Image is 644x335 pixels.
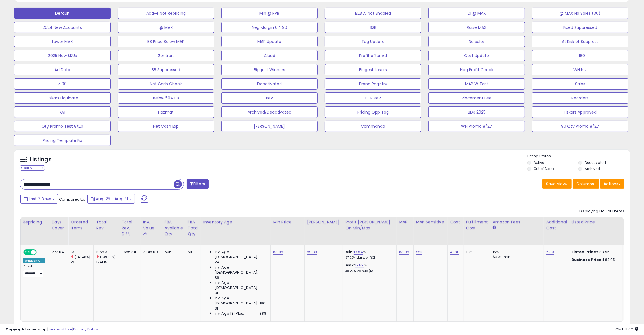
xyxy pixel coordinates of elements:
[345,249,354,254] b: Min:
[118,50,214,61] button: Zentron
[20,165,45,171] div: Clear All Filters
[118,64,214,75] button: BB Suppressed
[259,311,266,316] span: 388
[30,156,52,164] h5: Listings
[96,249,119,254] div: 1055.31
[416,219,445,225] div: MAP Sensitive
[221,121,318,132] button: [PERSON_NAME]
[325,64,421,75] button: Biggest Losers
[96,219,117,231] div: Total Rev.
[221,22,318,33] button: Neg Margin 0 > 90
[579,209,624,214] div: Displaying 1 to 1 of 1 items
[493,254,540,260] div: $0.30 min
[585,160,606,165] label: Deactivated
[23,219,47,225] div: Repricing
[118,22,214,33] button: @ MAX
[221,50,318,61] button: Cloud
[542,179,572,189] button: Save View
[615,327,638,332] span: 2025-09-8 18:02 GMT
[23,264,45,277] div: Preset:
[221,106,318,118] button: Archived/Deactivated
[532,22,628,33] button: Fixed Suppressed
[24,250,31,255] span: ON
[14,92,111,104] button: Fiskars Liquidate
[532,78,628,90] button: Sales
[188,219,198,237] div: FBA Total Qty
[203,219,268,225] div: Inventory Age
[215,275,219,280] span: 36
[14,8,111,19] button: Default
[100,255,116,259] small: (-39.39%)
[14,50,111,61] button: 2025 New SKUs
[29,196,51,202] span: Last 7 Days
[143,249,158,254] div: 21318.00
[14,22,111,33] button: 2024 New Accounts
[221,36,318,47] button: MAP Update
[14,78,111,90] button: > 90
[165,219,183,237] div: FBA Available Qty
[355,262,364,268] a: 17.89
[325,106,421,118] button: Pricing Opp Tag
[345,219,394,231] div: Profit [PERSON_NAME] on Min/Max
[52,219,66,231] div: Days Cover
[532,106,628,118] button: Fiskars Approved
[532,8,628,19] button: @ MAX No Sales (30)
[466,219,488,231] div: Fulfillment Cost
[87,194,135,204] button: Aug-25 - Aug-31
[14,64,111,75] button: Ad Data
[345,262,355,268] b: Max:
[571,257,602,262] b: Business Price:
[325,92,421,104] button: BDR Rev
[399,219,411,225] div: MAP
[14,106,111,118] button: KVI
[493,219,542,225] div: Amazon Fees
[188,249,197,254] div: 510
[345,256,392,260] p: 27.20% Markup (ROI)
[428,36,525,47] button: No sales
[534,166,554,171] label: Out of Stock
[73,327,98,332] a: Privacy Policy
[307,249,317,255] a: 89.39
[48,327,72,332] a: Terms of Use
[215,311,244,316] span: Inv. Age 181 Plus:
[23,258,45,263] div: Amazon AI *
[36,250,45,255] span: OFF
[118,36,214,47] button: BB Price Below MAP
[428,8,525,19] button: DI @ MAX
[96,260,119,265] div: 1741.15
[14,135,111,146] button: Pricing Template Fix
[532,121,628,132] button: 90 Qty Promo 8/27
[221,8,318,19] button: Min @ RPR
[345,263,392,273] div: %
[273,249,283,255] a: 83.95
[14,36,111,47] button: Lower MAX
[325,8,421,19] button: B2B AI Not Enabled
[325,36,421,47] button: Tag Update
[215,249,266,260] span: Inv. Age [DEMOGRAPHIC_DATA]:
[571,219,620,225] div: Listed Price
[428,78,525,90] button: MAP W Test
[532,92,628,104] button: Reorders
[325,121,421,132] button: Commando
[546,219,567,231] div: Additional Cost
[345,249,392,260] div: %
[52,249,64,254] div: 272.04
[428,64,525,75] button: Neg Profit Check
[546,249,554,255] a: 6.30
[428,121,525,132] button: WH Promo 8/27
[450,219,461,225] div: Cost
[534,160,544,165] label: Active
[215,265,266,275] span: Inv. Age [DEMOGRAPHIC_DATA]:
[221,92,318,104] button: Rev
[571,257,618,262] div: $83.95
[325,22,421,33] button: B2B
[215,280,266,290] span: Inv. Age [DEMOGRAPHIC_DATA]:
[325,78,421,90] button: Brand Registry
[399,249,409,255] a: 83.95
[428,50,525,61] button: Cost Update
[354,249,363,255] a: 13.54
[96,196,128,202] span: Aug-25 - Aug-31
[215,290,218,295] span: 31
[215,306,218,311] span: 31
[343,217,397,245] th: The percentage added to the cost of goods (COGS) that forms the calculator for Min & Max prices.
